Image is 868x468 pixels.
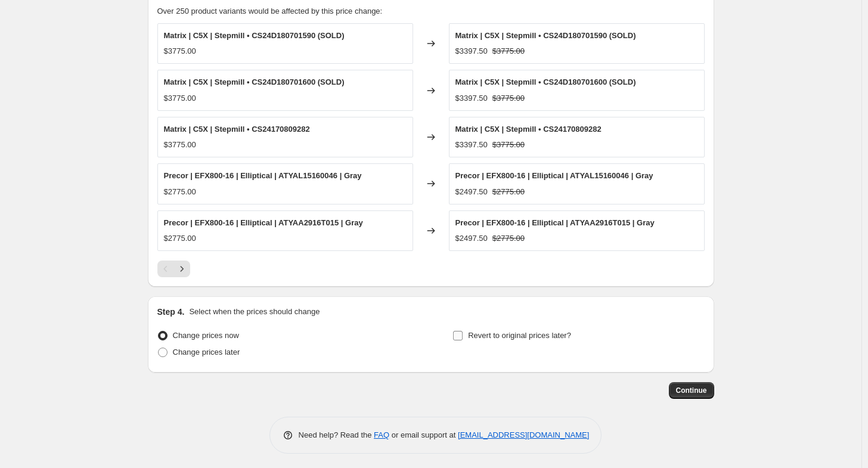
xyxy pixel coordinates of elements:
div: $3775.00 [164,92,196,104]
strike: $3775.00 [492,139,525,151]
span: Precor | EFX800-16 | Elliptical | ATYAL15160046 | Gray [455,171,653,180]
button: Continue [669,382,714,399]
div: $3397.50 [455,139,488,151]
div: $2497.50 [455,233,488,244]
button: Next [173,261,190,277]
span: Need help? Read the [299,430,374,439]
span: or email support at [389,430,458,439]
div: $2775.00 [164,233,196,244]
p: Select when the prices should change [189,306,320,318]
span: Change prices now [173,331,239,340]
div: $3397.50 [455,92,488,104]
div: $3397.50 [455,45,488,57]
div: $3775.00 [164,139,196,151]
h2: Step 4. [157,306,185,318]
span: Precor | EFX800-16 | Elliptical | ATYAL15160046 | Gray [164,171,362,180]
strike: $3775.00 [492,92,525,104]
span: Precor | EFX800-16 | Elliptical | ATYAA2916T015 | Gray [164,218,363,227]
span: Revert to original prices later? [468,331,571,340]
span: Over 250 product variants would be affected by this price change: [157,7,383,16]
strike: $2775.00 [492,186,525,198]
span: Continue [676,386,707,395]
span: Matrix | C5X | Stepmill • CS24170809282 [164,125,310,134]
span: Matrix | C5X | Stepmill • CS24D180701600 (SOLD) [455,78,636,86]
span: Matrix | C5X | Stepmill • CS24D180701590 (SOLD) [164,31,345,40]
span: Precor | EFX800-16 | Elliptical | ATYAA2916T015 | Gray [455,218,655,227]
a: FAQ [374,430,389,439]
div: $2775.00 [164,186,196,198]
a: [EMAIL_ADDRESS][DOMAIN_NAME] [458,430,589,439]
span: Matrix | C5X | Stepmill • CS24D180701590 (SOLD) [455,31,636,40]
strike: $2775.00 [492,233,525,244]
div: $2497.50 [455,186,488,198]
div: $3775.00 [164,45,196,57]
strike: $3775.00 [492,45,525,57]
span: Matrix | C5X | Stepmill • CS24170809282 [455,125,602,134]
nav: Pagination [157,261,190,277]
span: Change prices later [173,348,240,357]
span: Matrix | C5X | Stepmill • CS24D180701600 (SOLD) [164,78,345,86]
